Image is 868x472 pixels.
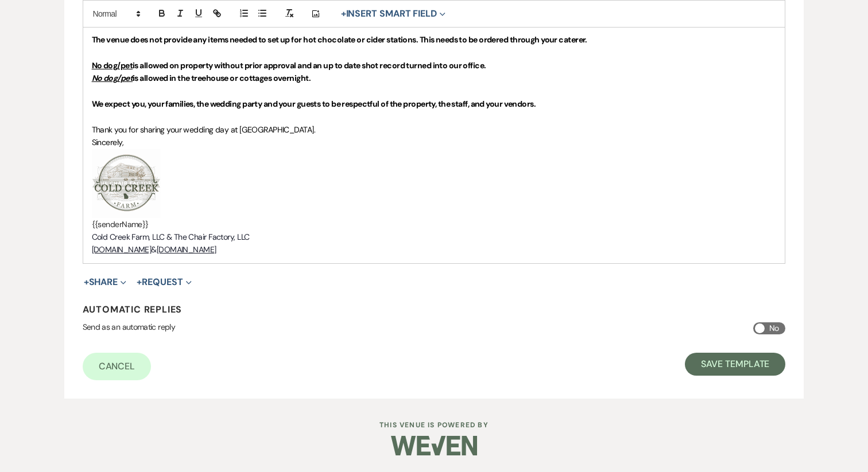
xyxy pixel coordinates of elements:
[83,322,175,332] span: Send as an automatic reply
[685,353,785,376] button: Save Template
[92,34,587,45] strong: The venue does not provide any items needed to set up for hot chocolate or cider stations. This n...
[92,218,777,231] p: {{senderName}}
[84,278,89,287] span: +
[151,244,156,255] span: &
[341,9,346,18] span: +
[92,60,133,71] u: No dog/pet
[92,137,123,147] span: Sincerely,
[337,7,449,21] button: Insert Smart Field
[92,244,152,255] a: [DOMAIN_NAME]
[769,321,779,336] span: No
[83,303,786,315] h4: Automatic Replies
[92,232,250,242] span: Cold Creek Farm, LLC & The Chair Factory, LLC
[83,353,152,380] a: Cancel
[92,73,311,83] strong: is allowed in the treehouse or cottages overnight.
[137,278,191,287] button: Request
[137,278,142,287] span: +
[92,124,315,135] span: Thank you for sharing your wedding day at [GEOGRAPHIC_DATA].
[92,73,133,83] u: No dog/pet
[157,244,216,255] a: [DOMAIN_NAME]
[92,99,536,109] strong: We expect you, your families, the wedding party and your guests to be respectful of the property,...
[92,60,486,71] strong: is allowed on property without prior approval and an up to date shot record turned into our office.
[84,278,127,287] button: Share
[391,426,477,466] img: Weven Logo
